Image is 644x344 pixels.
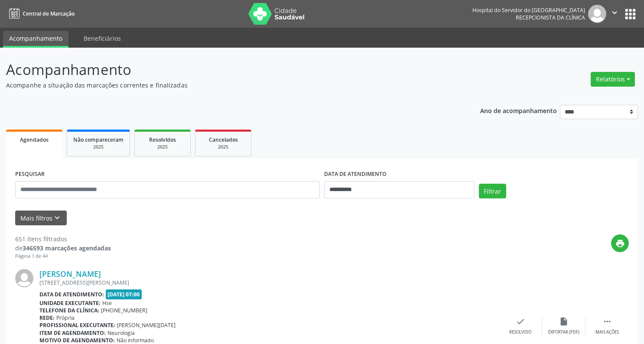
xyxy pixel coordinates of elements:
i: keyboard_arrow_down [52,213,62,223]
button: Mais filtroskeyboard_arrow_down [15,211,67,226]
i:  [610,8,619,17]
span: Cancelados [209,136,238,143]
a: Acompanhamento [3,31,68,48]
a: Central de Marcação [6,6,75,21]
i:  [602,317,612,326]
div: de [15,243,111,253]
b: Profissional executante: [39,321,115,329]
b: Data de atendimento: [39,291,104,298]
div: [STREET_ADDRESS][PERSON_NAME] [39,279,499,286]
div: Hospital do Servidor do [GEOGRAPHIC_DATA] [472,6,585,14]
img: img [588,5,606,23]
img: img [15,269,33,287]
div: Mais ações [595,329,619,335]
span: Recepcionista da clínica [516,14,585,21]
div: Exportar (PDF) [548,329,579,335]
span: Resolvidos [149,136,176,143]
span: Neurologia [107,329,135,337]
p: Acompanhamento [6,59,449,81]
button:  [606,5,623,23]
div: Resolvido [509,329,531,335]
span: Não compareceram [73,136,124,143]
b: Item de agendamento: [39,329,106,337]
span: Hse [102,299,112,307]
p: Ano de acompanhamento [480,105,557,116]
span: Não informado [117,337,154,344]
div: 2025 [141,144,184,150]
b: Unidade executante: [39,299,101,307]
strong: 346593 marcações agendadas [23,244,111,252]
b: Rede: [39,314,55,321]
button: apps [623,6,638,22]
button: Filtrar [479,184,506,198]
i: print [615,239,625,248]
a: [PERSON_NAME] [39,269,101,279]
p: Acompanhe a situação das marcações correntes e finalizadas [6,81,449,90]
span: [PHONE_NUMBER] [101,307,147,314]
button: Relatórios [591,72,635,87]
b: Motivo de agendamento: [39,337,115,344]
button: print [611,234,629,252]
div: Página 1 de 44 [15,253,111,260]
div: 2025 [73,144,124,150]
span: [PERSON_NAME][DATE] [117,321,176,329]
a: Beneficiários [78,31,127,46]
label: PESQUISAR [15,168,45,181]
label: DATA DE ATENDIMENTO [324,168,387,181]
span: Central de Marcação [23,10,75,17]
i: insert_drive_file [559,317,569,326]
span: Agendados [20,136,49,143]
div: 651 itens filtrados [15,234,111,243]
b: Telefone da clínica: [39,307,99,314]
i: check [516,317,525,326]
div: 2025 [202,144,245,150]
span: Própria [56,314,75,321]
span: [DATE] 07:00 [106,289,142,299]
